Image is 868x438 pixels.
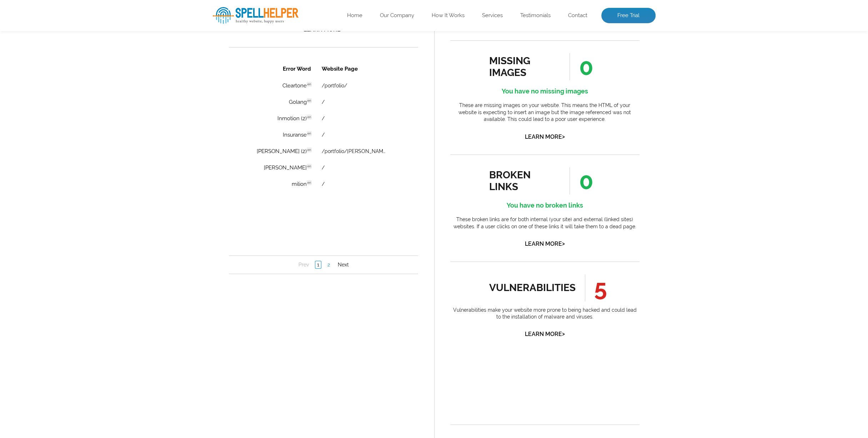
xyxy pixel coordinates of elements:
[489,282,576,294] div: vulnerabilities
[20,58,170,75] td: Authenticated (Contributor+) Stored Cross-Site Scripting
[450,307,639,321] p: Vulnerabilities make your website more prone to being hacked and could lead to the installation o...
[482,12,503,19] a: Services
[93,105,96,111] a: /
[450,216,639,230] p: These broken links are for both internal (your site) and external (linked sites) websites. If a u...
[585,274,607,301] span: 5
[93,88,159,94] a: /portfolio/[PERSON_NAME]-org-opus-mobile-app-podcast-player/
[450,200,639,211] h4: You have no broken links
[347,12,362,19] a: Home
[78,87,83,92] span: en
[107,201,122,208] a: Next
[525,331,565,337] a: Learn More>
[78,55,83,60] span: en
[562,239,565,249] span: >
[19,100,87,116] td: [PERSON_NAME]
[601,8,656,24] a: Free Trial
[78,120,83,125] span: en
[65,86,124,98] a: Get Free Trial
[568,12,587,19] a: Contact
[93,121,96,127] a: /
[525,240,565,247] a: Learn More>
[570,167,593,194] span: 0
[86,201,92,209] a: 1
[78,104,83,109] span: en
[450,86,639,97] h4: You have no missing images
[562,132,565,142] span: >
[93,56,96,61] a: /
[4,65,186,79] h3: All Results?
[432,12,465,19] a: How It Works
[91,127,97,134] a: 1
[93,23,118,29] a: /portfolio/
[20,1,170,17] th: Vulnerability
[97,201,103,208] a: 2
[93,39,96,45] a: /
[78,38,83,43] span: en
[525,133,565,140] a: Learn More>
[19,18,87,34] td: Cleartone
[78,22,83,27] span: en
[20,35,170,58] td: Authenticated (Contributor+) Stored Cross-Site Scripting via ls_search_form Shortcode
[93,72,96,78] a: /
[489,55,554,78] div: missing images
[380,12,414,19] a: Our Company
[450,102,639,123] p: These are missing images on your website. This means the HTML of your website is expecting to ins...
[78,71,83,76] span: en
[19,34,87,50] td: Golang
[213,7,298,24] img: SpellHelper
[562,329,565,339] span: >
[19,116,87,132] td: milion
[19,51,87,66] td: Inmotion (2)
[489,169,554,193] div: broken links
[4,65,186,70] span: Want to view
[20,18,170,34] td: Unauthenticated SQL Injection
[570,53,593,80] span: 0
[88,1,171,17] th: Website Page
[19,1,87,17] th: Error Word
[520,12,551,19] a: Testimonials
[19,67,87,83] td: Insuranse
[19,83,87,99] td: [PERSON_NAME] (2)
